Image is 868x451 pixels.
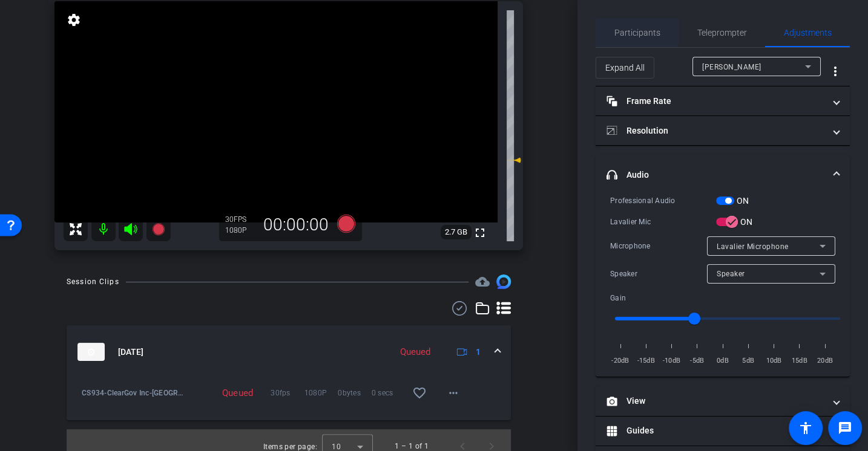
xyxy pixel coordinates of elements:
[702,63,761,71] span: [PERSON_NAME]
[712,355,733,367] span: 0dB
[216,387,242,399] div: Queued
[687,355,708,367] span: -5dB
[717,242,789,251] span: Lavalier Microphone
[77,343,105,361] img: thumb-nail
[234,215,246,224] span: FPS
[662,355,682,367] span: -10dB
[838,421,852,435] mat-icon: message
[734,195,749,207] label: ON
[596,417,850,446] mat-expansion-panel-header: Guides
[738,355,758,367] span: 5dB
[607,424,824,437] mat-panel-title: Guides
[607,395,824,407] mat-panel-title: View
[784,28,832,37] span: Adjustments
[473,225,487,240] mat-icon: fullscreen
[789,355,810,367] span: 15dB
[596,86,850,115] mat-expansion-panel-header: Frame Rate
[225,225,255,235] div: 1080P
[67,276,119,288] div: Session Clips
[607,125,824,137] mat-panel-title: Resolution
[67,325,511,378] mat-expansion-panel-header: thumb-nail[DATE]Queued1
[636,355,656,367] span: -15dB
[255,215,337,235] div: 00:00:00
[610,292,716,304] div: Gain
[441,225,472,239] span: 2.7 GB
[475,274,490,289] mat-icon: cloud_upload
[82,387,186,399] span: CS934-ClearGov Inc-[GEOGRAPHIC_DATA]- [GEOGRAPHIC_DATA]-[PERSON_NAME]-[PERSON_NAME]-2025-10-02-11...
[610,355,631,367] span: -20dB
[828,64,843,79] mat-icon: more_vert
[412,386,427,400] mat-icon: favorite_border
[815,355,835,367] span: 20dB
[764,355,784,367] span: 10dB
[614,28,660,37] span: Participants
[607,95,824,108] mat-panel-title: Frame Rate
[304,387,338,399] span: 1080P
[610,195,716,207] div: Professional Audio
[798,421,813,435] mat-icon: accessibility
[596,57,654,79] button: Expand All
[596,194,850,377] div: Audio
[65,13,82,27] mat-icon: settings
[821,57,850,86] button: More Options for Adjustments Panel
[610,268,707,280] div: Speaker
[67,378,511,420] div: thumb-nail[DATE]Queued1
[372,387,405,399] span: 0 secs
[610,216,716,228] div: Lavalier Mic
[394,345,436,359] div: Queued
[738,216,753,228] label: ON
[507,153,521,167] mat-icon: -6 dB
[271,387,304,399] span: 30fps
[496,274,511,289] img: Session clips
[475,274,490,289] span: Destinations for your clips
[596,387,850,416] mat-expansion-panel-header: View
[717,270,745,278] span: Speaker
[476,346,481,359] span: 1
[610,240,707,252] div: Microphone
[225,215,255,224] div: 30
[605,56,645,79] span: Expand All
[118,346,143,359] span: [DATE]
[338,387,371,399] span: 0bytes
[607,169,824,181] mat-panel-title: Audio
[596,116,850,145] mat-expansion-panel-header: Resolution
[697,28,747,37] span: Teleprompter
[596,155,850,194] mat-expansion-panel-header: Audio
[446,386,461,400] mat-icon: more_horiz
